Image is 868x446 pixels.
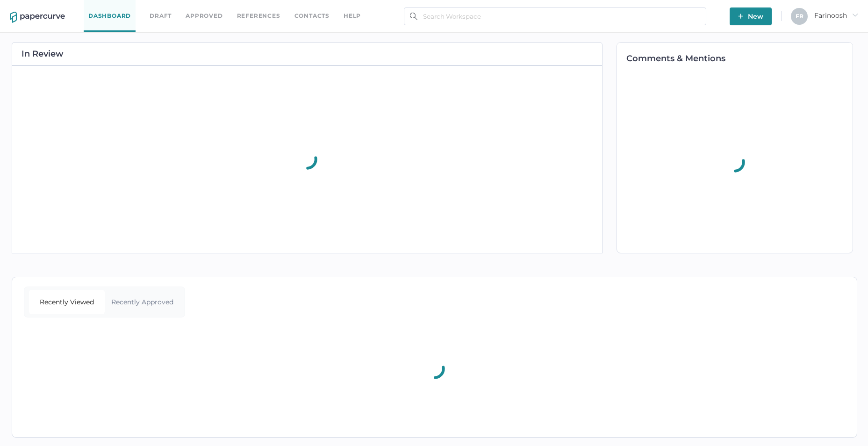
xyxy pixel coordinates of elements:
div: help [344,11,361,21]
a: Approved [186,11,222,21]
i: arrow_right [852,12,858,18]
h2: Comments & Mentions [626,54,853,63]
div: Recently Approved [105,290,180,314]
img: plus-white.e19ec114.svg [738,14,743,19]
div: animation [716,141,754,184]
a: Contacts [294,11,330,21]
img: search.bf03fe8b.svg [410,13,417,20]
span: Farinoosh [814,11,858,20]
button: New [730,7,772,25]
h2: In Review [22,50,64,58]
span: New [738,7,763,25]
div: animation [288,138,326,181]
a: References [237,11,280,21]
a: Draft [150,11,172,21]
div: animation [416,347,454,390]
span: F R [796,13,803,20]
div: Recently Viewed [29,290,105,314]
input: Search Workspace [404,7,706,25]
img: papercurve-logo-colour.7244d18c.svg [10,12,65,23]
